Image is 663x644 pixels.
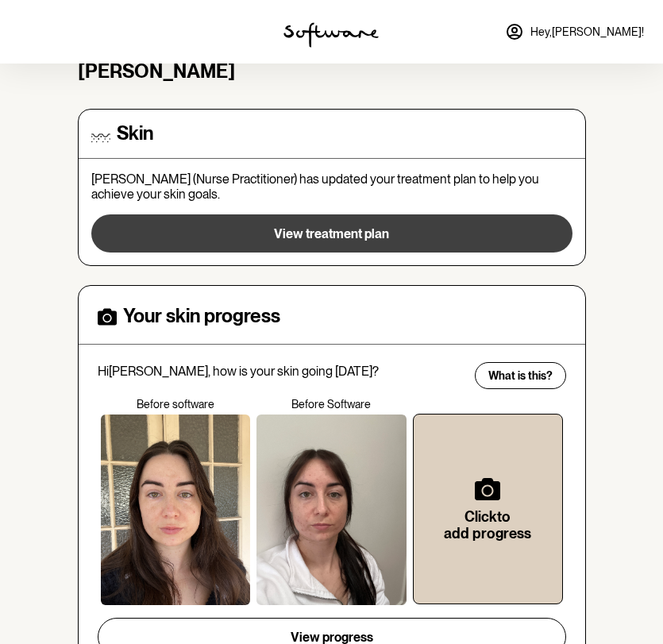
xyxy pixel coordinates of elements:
button: What is this? [475,362,566,389]
img: software logo [283,22,379,48]
p: [PERSON_NAME] (Nurse Practitioner) has updated your treatment plan to help you achieve your skin ... [91,172,572,202]
span: View treatment plan [274,226,389,241]
h4: [PERSON_NAME] [78,60,586,83]
p: Before software [98,398,254,411]
button: View treatment plan [91,214,572,253]
h6: Click to add progress [439,508,537,542]
span: What is this? [488,369,553,383]
h4: Skin [117,122,153,145]
p: Hi [PERSON_NAME] , how is your skin going [DATE]? [98,364,464,379]
h4: Your skin progress [123,305,280,328]
span: Hey, [PERSON_NAME] ! [530,25,644,39]
p: Before Software [253,398,410,411]
a: Hey,[PERSON_NAME]! [495,13,653,51]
